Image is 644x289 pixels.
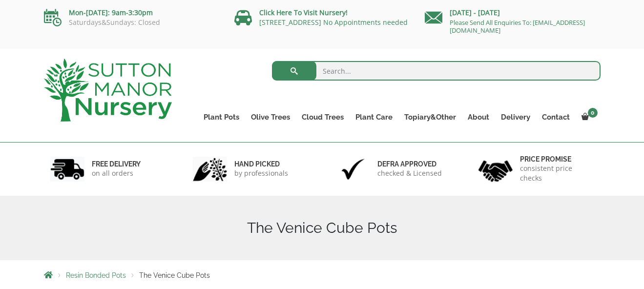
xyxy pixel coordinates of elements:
[44,271,601,279] nav: Breadcrumbs
[44,219,601,237] h1: The Venice Cube Pots
[50,157,84,182] img: 1.jpg
[478,154,513,184] img: 4.jpg
[234,160,288,168] h6: hand picked
[520,155,594,164] h6: Price promise
[377,160,442,168] h6: Defra approved
[234,168,288,178] p: by professionals
[92,168,141,178] p: on all orders
[576,110,601,124] a: 0
[259,18,408,27] a: [STREET_ADDRESS] No Appointments needed
[259,8,348,17] a: Click Here To Visit Nursery!
[44,7,220,19] p: Mon-[DATE]: 9am-3:30pm
[272,61,601,81] input: Search...
[44,19,220,26] p: Saturdays&Sundays: Closed
[450,18,585,35] a: Please Send All Enquiries To: [EMAIL_ADDRESS][DOMAIN_NAME]
[398,110,462,124] a: Topiary&Other
[425,7,601,19] p: [DATE] - [DATE]
[536,110,576,124] a: Contact
[520,164,594,183] p: consistent price checks
[296,110,350,124] a: Cloud Trees
[495,110,536,124] a: Delivery
[66,271,126,279] a: Resin Bonded Pots
[377,168,442,178] p: checked & Licensed
[92,160,141,168] h6: FREE DELIVERY
[588,108,598,118] span: 0
[193,157,227,182] img: 2.jpg
[44,59,172,122] img: logo
[245,110,296,124] a: Olive Trees
[462,110,495,124] a: About
[336,157,370,182] img: 3.jpg
[350,110,398,124] a: Plant Care
[139,271,210,279] span: The Venice Cube Pots
[198,110,245,124] a: Plant Pots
